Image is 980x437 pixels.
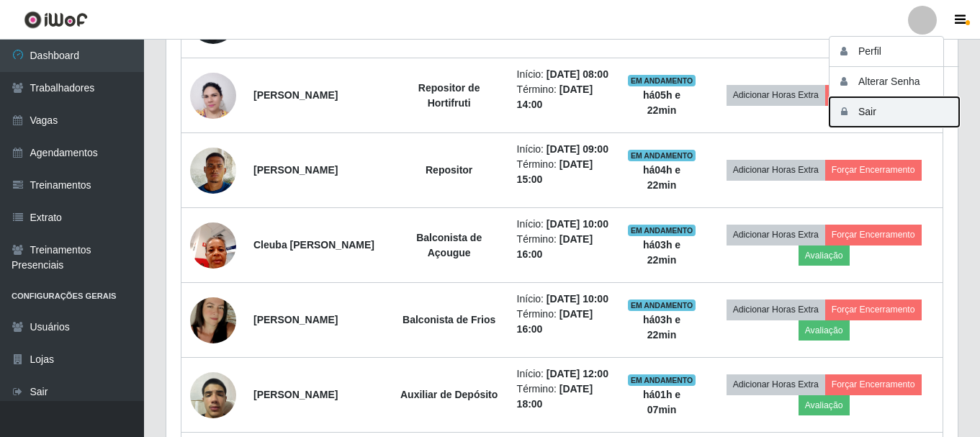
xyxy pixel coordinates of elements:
button: Perfil [830,37,959,67]
img: 1691073394546.jpeg [190,215,236,276]
li: Início: [517,67,610,82]
strong: Cleuba [PERSON_NAME] [253,239,374,251]
strong: Repositor [426,164,472,176]
button: Adicionar Horas Extra [727,225,825,245]
li: Término: [517,82,610,112]
strong: há 05 h e 22 min [643,89,680,116]
li: Término: [517,157,610,187]
strong: [PERSON_NAME] [253,89,338,101]
span: EM ANDAMENTO [628,225,696,236]
strong: há 01 h e 07 min [643,389,680,415]
time: [DATE] 08:00 [547,68,608,80]
time: [DATE] 12:00 [547,368,608,379]
time: [DATE] 10:00 [547,293,608,305]
img: 1754884590075.jpeg [190,140,236,201]
button: Alterar Senha [830,67,959,97]
strong: Balconista de Frios [403,314,495,325]
button: Avaliação [799,395,850,415]
li: Início: [517,366,610,382]
img: 1733236843122.jpeg [190,65,236,127]
button: Avaliação [799,320,850,341]
time: [DATE] 10:00 [547,218,608,230]
time: [DATE] 09:00 [547,143,608,155]
strong: [PERSON_NAME] [253,164,338,176]
button: Adicionar Horas Extra [727,299,825,320]
button: Adicionar Horas Extra [727,160,825,180]
li: Início: [517,292,610,307]
li: Início: [517,217,610,232]
button: Avaliação [799,245,850,266]
button: Forçar Encerramento [825,299,922,320]
strong: [PERSON_NAME] [253,314,338,325]
span: EM ANDAMENTO [628,374,696,386]
button: Forçar Encerramento [825,160,922,180]
span: EM ANDAMENTO [628,75,696,86]
strong: [PERSON_NAME] [253,389,338,400]
strong: há 03 h e 22 min [643,239,680,266]
strong: há 04 h e 22 min [643,164,680,191]
span: EM ANDAMENTO [628,150,696,161]
strong: Repositor de Hortifruti [418,82,480,109]
img: CoreUI Logo [24,11,88,29]
li: Término: [517,382,610,412]
img: 1736288284069.jpeg [190,364,236,425]
span: EM ANDAMENTO [628,299,696,311]
strong: há 03 h e 22 min [643,314,680,341]
li: Término: [517,232,610,262]
li: Início: [517,142,610,157]
button: Forçar Encerramento [825,85,922,105]
button: Adicionar Horas Extra [727,85,825,105]
button: Forçar Encerramento [825,374,922,395]
li: Término: [517,307,610,337]
img: 1682443314153.jpeg [190,279,236,361]
strong: Balconista de Açougue [416,232,482,258]
button: Adicionar Horas Extra [727,374,825,395]
button: Forçar Encerramento [825,225,922,245]
strong: Auxiliar de Depósito [400,389,498,400]
button: Sair [830,97,959,127]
